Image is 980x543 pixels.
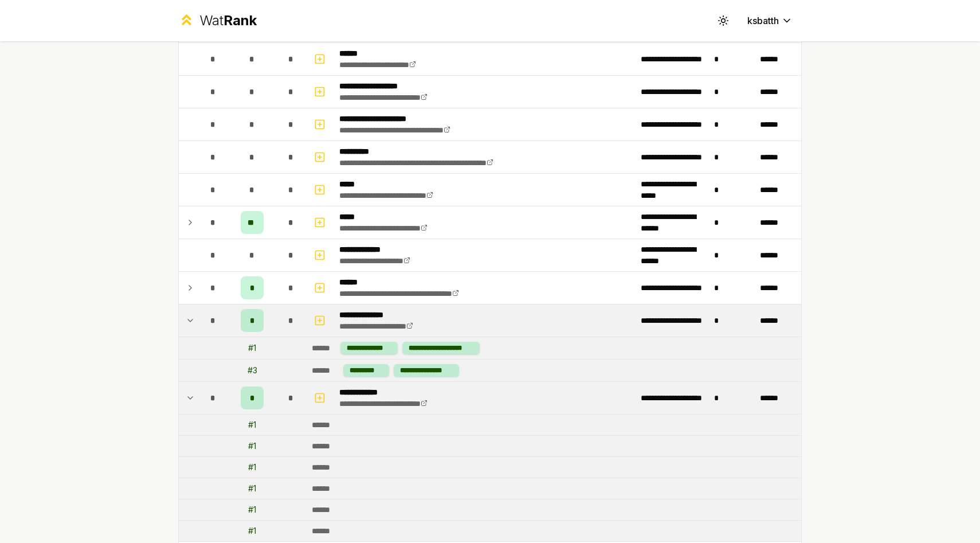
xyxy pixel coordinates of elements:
div: # 1 [248,419,256,431]
div: # 1 [248,504,256,515]
div: # 1 [248,525,256,537]
div: # 1 [248,342,256,354]
span: Rank [224,12,257,29]
div: # 3 [248,365,257,376]
div: Wat [199,11,257,30]
div: # 1 [248,462,256,473]
button: ksbatth [738,10,802,31]
span: ksbatth [747,14,779,28]
a: WatRank [178,11,257,30]
div: # 1 [248,440,256,452]
div: # 1 [248,483,256,494]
